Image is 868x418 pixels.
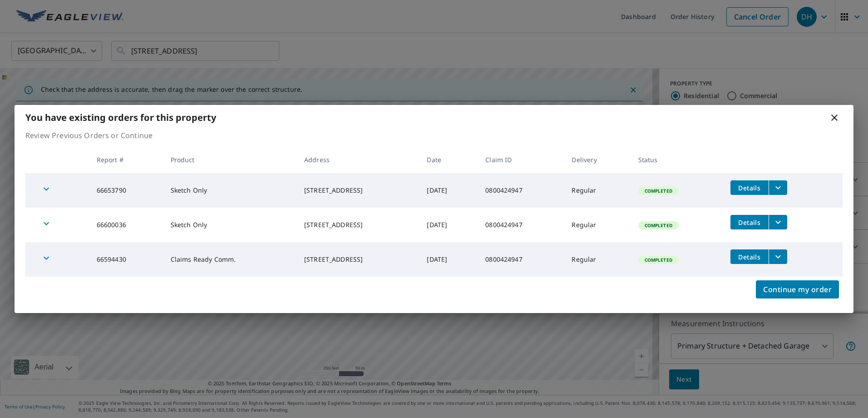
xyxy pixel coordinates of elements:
span: Completed [639,188,678,194]
button: detailsBtn-66653790 [730,180,769,195]
th: Status [631,146,723,173]
th: Product [163,146,297,173]
div: [STREET_ADDRESS] [304,255,412,264]
th: Claim ID [478,146,564,173]
span: Completed [639,222,678,229]
button: Continue my order [756,280,839,299]
td: Regular [564,173,631,208]
div: [STREET_ADDRESS] [304,220,412,229]
td: Sketch Only [163,208,297,242]
th: Report # [89,146,163,173]
button: filesDropdownBtn-66600036 [769,215,787,229]
button: detailsBtn-66594430 [730,249,769,264]
td: 66600036 [89,208,163,242]
span: Continue my order [763,283,832,296]
p: Review Previous Orders or Continue [25,130,843,141]
td: [DATE] [419,208,478,242]
button: filesDropdownBtn-66594430 [769,249,787,264]
td: Regular [564,208,631,242]
span: Details [736,253,763,261]
span: Details [736,218,763,227]
td: [DATE] [419,242,478,277]
td: Claims Ready Comm. [163,242,297,277]
td: Sketch Only [163,173,297,208]
td: Regular [564,242,631,277]
th: Delivery [564,146,631,173]
td: [DATE] [419,173,478,208]
td: 0800424947 [478,242,564,277]
td: 66594430 [89,242,163,277]
div: [STREET_ADDRESS] [304,186,412,195]
button: filesDropdownBtn-66653790 [769,180,787,195]
th: Date [419,146,478,173]
td: 0800424947 [478,208,564,242]
button: detailsBtn-66600036 [730,215,769,229]
td: 0800424947 [478,173,564,208]
span: Completed [639,257,678,263]
th: Address [297,146,419,173]
td: 66653790 [89,173,163,208]
b: You have existing orders for this property [25,111,216,124]
span: Details [736,184,763,192]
